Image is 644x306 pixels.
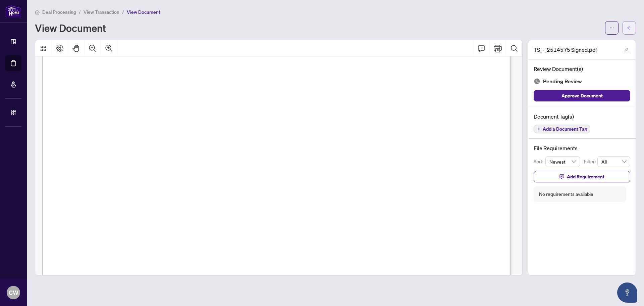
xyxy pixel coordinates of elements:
img: Document Status [534,78,540,85]
span: Add a Document Tag [543,127,587,131]
span: View Document [127,9,160,15]
div: No requirements available [539,190,593,198]
span: All [601,157,626,167]
span: home [35,10,40,14]
button: Add a Document Tag [534,125,590,133]
span: Pending Review [543,77,582,86]
span: CW [9,288,18,297]
h4: Document Tag(s) [534,113,630,121]
img: logo [5,5,21,17]
li: / [122,8,124,16]
h4: Review Document(s) [534,65,630,73]
span: plus [537,127,540,131]
span: Add Requirement [567,171,604,182]
li: / [79,8,81,16]
span: Newest [549,157,576,167]
span: TS_-_2514575 Signed.pdf [534,46,597,54]
p: Filter: [584,158,597,165]
p: Sort: [534,158,545,165]
button: Open asap [617,282,637,303]
span: edit [624,48,629,52]
span: View Transaction [84,9,119,15]
button: Approve Document [534,90,630,101]
h4: File Requirements [534,144,630,152]
span: Approve Document [561,90,603,101]
span: arrow-left [627,26,632,30]
button: Add Requirement [534,171,630,182]
h1: View Document [35,23,106,33]
span: Deal Processing [42,9,76,15]
span: ellipsis [609,26,614,30]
